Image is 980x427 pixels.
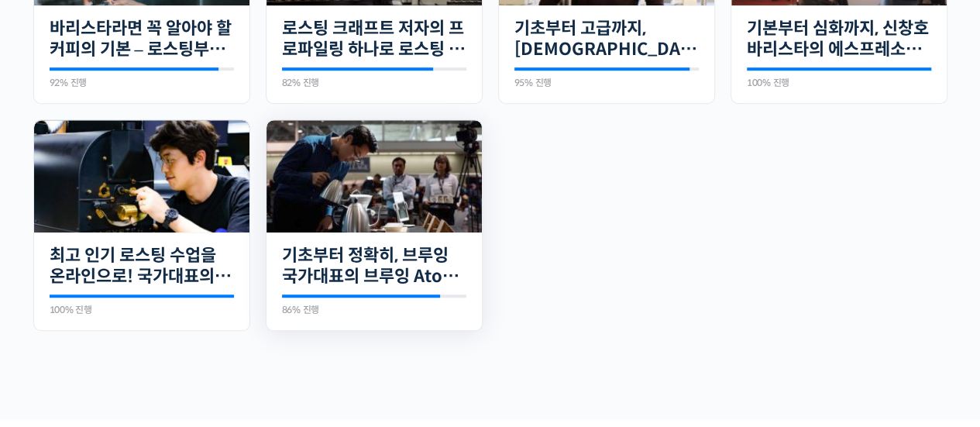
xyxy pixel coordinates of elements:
[50,245,234,288] a: 최고 인기 로스팅 수업을 온라인으로! 국가대표의 로스팅 클래스
[282,78,466,88] div: 82% 진행
[514,78,699,88] div: 95% 진행
[747,78,931,88] div: 100% 진행
[282,18,466,60] a: 로스팅 크래프트 저자의 프로파일링 하나로 로스팅 마스터하기
[49,322,58,334] span: 홈
[142,322,160,335] span: 대화
[514,18,699,60] a: 기초부터 고급까지, [DEMOGRAPHIC_DATA] 국가대표 [PERSON_NAME] 바리[PERSON_NAME]의 브루잉 클래스
[200,298,297,337] a: 설정
[239,322,258,334] span: 설정
[282,245,466,288] a: 기초부터 정확히, 브루잉 국가대표의 브루잉 AtoZ 클래스
[282,305,466,315] div: 86% 진행
[102,298,200,337] a: 대화
[5,298,102,337] a: 홈
[50,18,234,60] a: 바리스타라면 꼭 알아야 할 커피의 기본 – 로스팅부터 에스프레소까지
[50,305,234,315] div: 100% 진행
[747,18,931,60] a: 기본부터 심화까지, 신창호 바리스타의 에스프레소 AtoZ
[50,78,234,88] div: 92% 진행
